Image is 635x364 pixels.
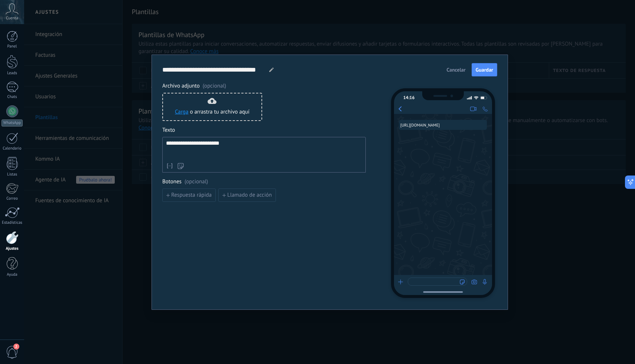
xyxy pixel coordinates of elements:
span: Llamado de acción [227,193,272,198]
div: 14:16 [403,95,414,101]
div: Correo [1,196,23,201]
button: Respuesta rápida [162,188,216,202]
span: o arrastra tu archivo aquí [190,108,250,116]
div: WhatsApp [1,119,23,127]
span: Archivo adjunto [162,82,366,90]
span: [URL][DOMAIN_NAME] [400,123,440,128]
span: Guardar [476,67,493,72]
span: 2 [13,344,19,350]
div: Chats [1,95,23,99]
span: Cuenta [6,16,18,21]
div: Panel [1,44,23,49]
button: Cancelar [443,64,469,75]
a: Carga [175,108,188,115]
span: Texto [162,127,366,134]
button: Guardar [472,63,497,76]
div: Leads [1,71,23,76]
button: Llamado de acción [218,188,276,202]
span: Cancelar [447,67,466,72]
span: (opcional) [185,178,208,186]
div: Ajustes [1,246,23,251]
div: Calendario [1,146,23,151]
span: Botones [162,178,366,186]
div: Listas [1,172,23,177]
div: Ayuda [1,272,23,277]
div: Estadísticas [1,220,23,225]
span: (opcional) [203,82,226,90]
span: Respuesta rápida [171,193,212,198]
